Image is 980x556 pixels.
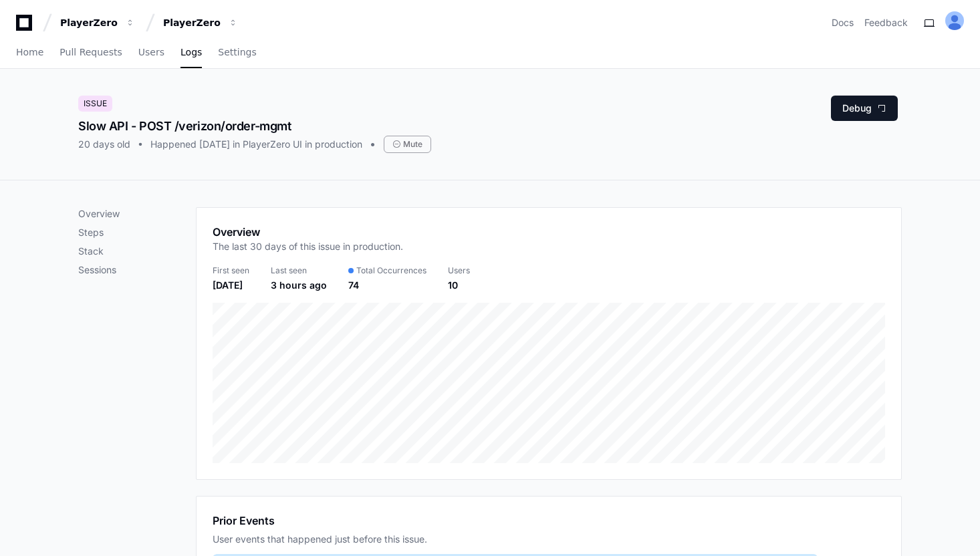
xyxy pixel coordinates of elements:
[163,16,221,29] div: PlayerZero
[218,37,256,68] a: Settings
[158,11,243,35] button: PlayerZero
[213,265,249,276] div: First seen
[78,117,431,136] div: Slow API - POST /verizon/order-mgmt
[213,224,403,240] h1: Overview
[138,48,164,56] span: Users
[78,138,130,151] div: 20 days old
[78,245,196,258] p: Stack
[180,37,202,68] a: Logs
[348,279,426,292] div: 74
[448,265,470,276] div: Users
[448,279,470,292] div: 10
[945,11,964,30] img: ALV-UjVcatvuIE3Ry8vbS9jTwWSCDSui9a-KCMAzof9oLoUoPIJpWA8kMXHdAIcIkQmvFwXZGxSVbioKmBNr7v50-UrkRVwdj...
[832,16,854,29] a: Docs
[213,279,249,292] div: [DATE]
[60,16,118,29] div: PlayerZero
[55,11,140,35] button: PlayerZero
[59,48,122,56] span: Pull Requests
[213,533,885,546] div: User events that happened just before this issue.
[937,512,973,548] iframe: Open customer support
[271,265,327,276] div: Last seen
[831,96,898,121] button: Debug
[78,226,196,239] p: Steps
[271,279,327,292] div: 3 hours ago
[384,136,431,153] div: Mute
[864,16,908,29] button: Feedback
[213,224,885,261] app-pz-page-link-header: Overview
[78,263,196,277] p: Sessions
[218,48,256,56] span: Settings
[138,37,164,68] a: Users
[16,48,43,56] span: Home
[356,265,426,276] span: Total Occurrences
[78,207,196,221] p: Overview
[78,96,112,112] div: Issue
[16,37,43,68] a: Home
[59,37,122,68] a: Pull Requests
[150,138,362,151] div: Happened [DATE] in PlayerZero UI in production
[213,240,403,253] p: The last 30 days of this issue in production.
[180,48,202,56] span: Logs
[213,513,275,529] h1: Prior Events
